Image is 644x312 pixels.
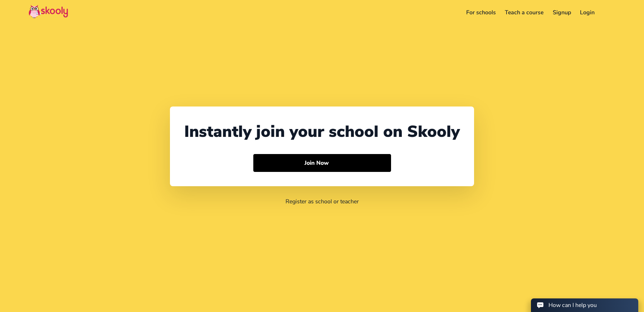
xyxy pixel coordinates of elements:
img: Skooly [29,5,68,19]
a: For schools [462,7,501,18]
a: Signup [548,7,576,18]
a: Login [576,7,600,18]
button: Join Now [253,154,391,172]
div: Instantly join your school on Skooly [184,121,460,143]
a: Register as school or teacher [286,198,359,205]
a: Teach a course [500,7,548,18]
